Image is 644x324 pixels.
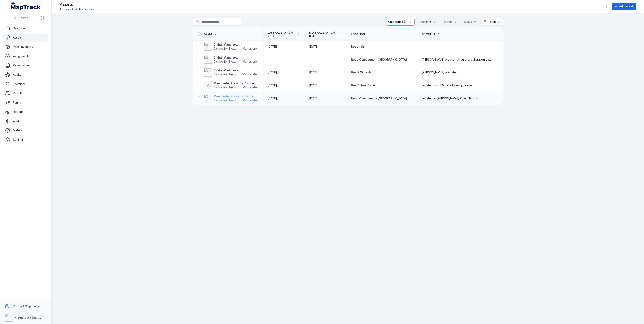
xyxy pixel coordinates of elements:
a: Forms [3,99,48,107]
a: Retic Compound - [GEOGRAPHIC_DATA] [351,58,407,62]
span: Location [351,33,365,36]
button: Add asset [612,3,636,10]
a: Next Calibration Due [309,31,341,38]
span: [PERSON_NAME] Albany - Unsure of calibration date [422,58,492,62]
a: Locations [3,80,48,88]
span: Manometer [243,60,258,64]
span: [DATE] [267,71,277,74]
span: Located in unit 6 cage training cabinet [422,83,473,87]
span: Unit 6 Tool Cage [351,84,375,87]
span: [DATE] [267,96,277,100]
strong: Manometer Pressure Gauge [214,94,258,98]
strong: Digital Manometer [214,43,258,47]
span: Manometer [243,85,258,89]
span: [DATE] [309,71,319,74]
a: Manometer Pressure Gauge 0-700kPaDistribution Networks EquipmentManometer [204,81,258,89]
span: [DATE] [309,96,319,100]
button: Search [5,14,37,22]
a: Comment [422,33,440,36]
a: Audits [3,71,48,79]
span: Manometer [243,72,258,77]
span: Retic Compound - [GEOGRAPHIC_DATA] [351,96,407,100]
a: Retic Compound - [GEOGRAPHIC_DATA] [351,96,407,100]
span: Last Calibration Date [267,31,295,38]
a: Dashboard [3,24,48,32]
span: Asset [204,32,213,35]
strong: Kleenheat / Supagas [15,316,45,319]
time: 19/09/2026, 12:00:00 am [309,45,319,49]
a: Digital ManometerDistribution Networks EquipmentManometer [204,68,258,77]
a: Digital ManometerDistribution Networks EquipmentManometer [204,43,258,51]
a: Settings [3,136,48,144]
span: Next Calibration Due [309,31,337,38]
a: Reservations [3,61,48,69]
span: Distribution Networks Equipment [214,72,239,77]
span: [DATE] [267,84,277,87]
strong: Manometer Pressure Gauge 0-700kPa [214,81,258,85]
time: 18/06/2025, 12:00:00 am [267,96,277,100]
a: Digital ManometerDistribution Networks EquipmentManometer [204,56,258,64]
a: Asset [204,32,217,35]
strong: Digital Manometer [214,68,258,72]
span: [DATE] [309,45,319,48]
span: Beach St [351,45,364,48]
a: Reports [3,108,48,116]
a: Last Calibration Date [267,31,300,38]
span: [DATE] [309,84,319,87]
a: Alerts [3,117,48,125]
a: Parts/Inventory [3,43,48,51]
time: 12/02/2026, 12:00:00 am [309,70,319,74]
a: People [3,89,48,97]
span: Manometer [243,98,258,102]
span: Distribution Networks Equipment [214,47,239,51]
span: Located at [PERSON_NAME] River Network [422,96,479,100]
a: Manometer Pressure GaugeDistribution Networks EquipmentManometer [204,94,258,102]
h2: Assets [60,2,95,7]
button: Status [461,18,479,26]
button: Table [481,18,503,26]
span: [DATE] [267,45,277,48]
time: 28/07/2026, 12:00:00 am [309,83,319,87]
span: Add asset [619,4,633,8]
span: [PERSON_NAME] Allocated [422,70,458,74]
strong: Contact MapTrack [13,304,39,308]
a: Meters [3,126,48,134]
time: 18/06/2026, 12:00:00 am [309,96,319,100]
span: Distribution Networks Equipment [214,60,239,64]
time: 19/09/2025, 12:00:00 am [267,45,277,49]
a: Assets [3,34,48,42]
span: Add assets, edit and more. [60,7,95,11]
strong: Digital Manometer [214,56,258,60]
time: 12/02/2025, 12:00:00 am [267,70,277,74]
time: 28/07/2025, 12:00:00 am [267,83,277,87]
button: People [440,18,460,26]
a: Unit 7 Workshop [351,70,374,74]
a: Beach St [351,45,364,49]
span: Distribution Networks Equipment [214,98,239,102]
a: Assignments [3,52,48,60]
span: Distribution Networks Equipment [214,85,239,89]
span: Retic Compound - [GEOGRAPHIC_DATA] [351,58,407,61]
span: Unit 7 Workshop [351,71,374,74]
span: Comment [422,33,435,36]
span: Manometer [243,47,258,51]
a: Unit 6 Tool Cage [351,83,375,87]
span: Search [19,16,28,20]
a: MapTrack [11,2,41,10]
